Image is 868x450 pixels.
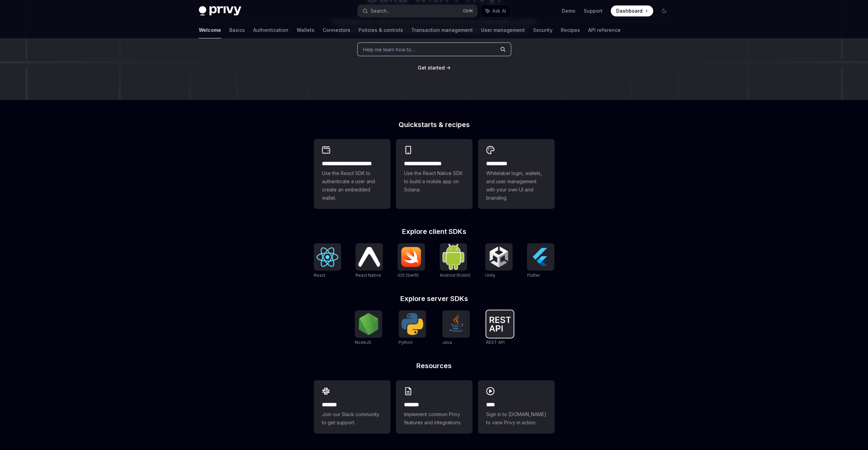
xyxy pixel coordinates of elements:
img: React [316,247,338,267]
a: **** **Implement common Privy features and integrations. [396,380,472,434]
span: Dashboard [616,8,643,14]
a: Recipes [561,22,580,38]
span: Help me learn how to… [363,46,415,53]
h2: Explore server SDKs [314,295,555,302]
div: Search... [371,7,390,15]
span: React Native [355,273,381,278]
button: Ask AI [481,5,511,17]
img: iOS (Swift) [400,247,422,267]
a: Basics [229,22,245,38]
img: Android (Kotlin) [442,244,464,270]
h2: Quickstarts & recipes [314,121,555,128]
span: Use the React Native SDK to build a mobile app on Solana. [404,169,464,194]
img: NodeJS [358,313,379,335]
span: REST API [486,340,505,345]
span: Ctrl K [463,8,473,14]
a: Policies & controls [359,22,403,38]
span: Use the React SDK to authenticate a user and create an embedded wallet. [322,169,382,202]
a: FlutterFlutter [527,243,554,279]
a: Connectors [323,22,350,38]
a: REST APIREST API [486,310,514,346]
img: Flutter [530,246,552,268]
button: Search...CtrlK [358,5,477,17]
span: Java [442,340,452,345]
span: Whitelabel login, wallets, and user management with your own UI and branding. [486,169,546,202]
a: **** *****Whitelabel login, wallets, and user management with your own UI and branding. [478,139,555,209]
a: Transaction management [411,22,473,38]
a: NodeJSNodeJS [355,310,382,346]
img: Java [445,313,467,335]
span: Android (Kotlin) [440,273,470,278]
a: Wallets [297,22,314,38]
span: Unity [485,273,495,278]
a: User management [481,22,525,38]
span: Implement common Privy features and integrations. [404,410,464,427]
span: iOS (Swift) [398,273,419,278]
a: UnityUnity [485,243,513,279]
a: JavaJava [442,310,470,346]
h2: Resources [314,362,555,369]
img: dark logo [199,6,241,16]
a: ReactReact [314,243,341,279]
button: Toggle dark mode [659,5,670,16]
h2: Explore client SDKs [314,228,555,235]
span: Join our Slack community to get support. [322,410,382,427]
a: PythonPython [399,310,426,346]
img: Unity [488,246,510,268]
img: Python [401,313,423,335]
a: Support [584,8,603,14]
a: Welcome [199,22,221,38]
a: Authentication [253,22,288,38]
img: React Native [358,247,380,266]
span: NodeJS [355,340,371,345]
a: **** **Join our Slack community to get support. [314,380,390,434]
a: **** **** **** ***Use the React Native SDK to build a mobile app on Solana. [396,139,472,209]
a: iOS (Swift)iOS (Swift) [398,243,425,279]
a: Demo [562,8,575,14]
span: Python [399,340,413,345]
a: React NativeReact Native [355,243,383,279]
span: Flutter [527,273,540,278]
img: REST API [489,316,511,332]
a: ****Sign in to [DOMAIN_NAME] to view Privy in action. [478,380,555,434]
a: Dashboard [611,5,653,16]
a: Security [533,22,553,38]
a: Get started [418,64,445,71]
a: Android (Kotlin)Android (Kotlin) [440,243,470,279]
span: React [314,273,325,278]
span: Ask AI [492,8,506,14]
span: Sign in to [DOMAIN_NAME] to view Privy in action. [486,410,546,427]
a: API reference [588,22,621,38]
